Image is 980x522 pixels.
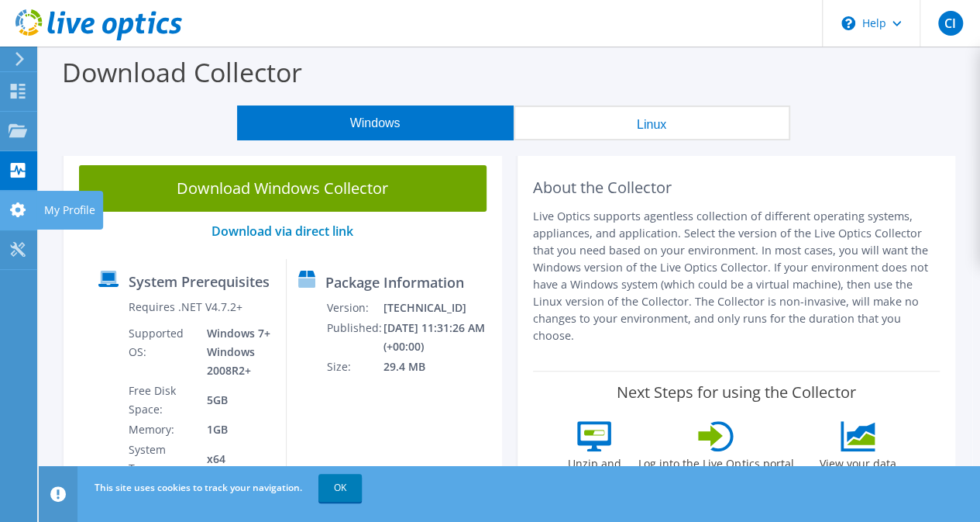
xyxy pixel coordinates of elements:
[383,318,495,357] td: [DATE] 11:31:26 AM (+00:00)
[195,381,273,420] td: 5GB
[383,298,495,318] td: [TECHNICAL_ID]
[129,299,242,315] label: Requires .NET V4.7.2+
[318,474,362,502] a: OK
[129,274,270,289] label: System Prerequisites
[95,481,302,494] span: This site uses cookies to track your navigation.
[195,323,273,381] td: Windows 7+ Windows 2008R2+
[237,105,514,140] button: Windows
[533,178,940,197] h2: About the Collector
[211,223,353,240] a: Download via direct link
[128,420,196,440] td: Memory:
[128,440,196,479] td: System Type:
[938,11,963,36] span: CI
[62,54,302,90] label: Download Collector
[325,275,464,290] label: Package Information
[514,105,790,140] button: Linux
[128,381,196,420] td: Free Disk Space:
[559,451,630,487] label: Unzip and run the .exe
[36,191,103,230] div: My Profile
[617,383,856,402] label: Next Steps for using the Collector
[802,451,913,487] label: View your data within the project
[326,357,383,377] td: Size:
[195,420,273,440] td: 1GB
[79,165,487,212] a: Download Windows Collector
[638,451,794,487] label: Log into the Live Optics portal and view your project
[383,357,495,377] td: 29.4 MB
[195,440,273,479] td: x64
[128,323,196,381] td: Supported OS:
[326,298,383,318] td: Version:
[841,16,855,30] svg: \n
[533,208,940,344] p: Live Optics supports agentless collection of different operating systems, appliances, and applica...
[326,318,383,357] td: Published:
